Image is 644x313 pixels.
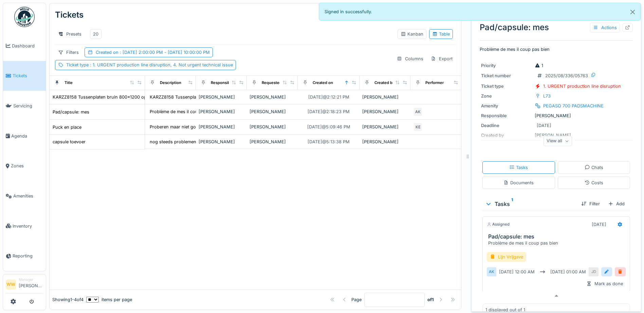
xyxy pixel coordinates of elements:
[313,80,333,86] div: Created on
[481,62,532,69] div: Priority
[13,193,43,199] span: Amenities
[487,252,526,262] div: Lijn Vrijgave
[481,72,532,79] div: Ticket number
[496,267,589,276] div: [DATE] 12:00 AM [DATE] 01:00 AM
[537,122,551,129] div: [DATE]
[427,296,434,303] strong: of 1
[544,136,572,146] div: View all
[150,108,220,115] div: Problème de mes il coup pas bien
[543,93,551,99] div: L73
[199,139,244,145] div: [PERSON_NAME]
[480,46,633,53] p: Problème de mes il coup pas bien
[199,94,244,100] div: [PERSON_NAME]
[3,61,46,91] a: Tickets
[6,279,16,290] li: WW
[250,139,295,145] div: [PERSON_NAME]
[308,94,349,100] div: [DATE] @ 2:12:21 PM
[625,3,640,21] button: Close
[13,103,43,109] span: Servicing
[481,122,532,129] div: Deadline
[584,279,626,288] div: Mark as done
[589,267,599,276] div: JD
[543,83,621,89] div: 1. URGENT production line disruption
[545,72,588,79] div: 2025/08/336/05763
[362,139,408,145] div: [PERSON_NAME]
[6,277,43,293] a: WW Manager[PERSON_NAME]
[585,164,603,171] div: Chats
[503,180,534,186] div: Documents
[401,31,423,37] div: Kanban
[481,83,532,89] div: Ticket type
[150,94,262,100] div: KARZZ8158 Tussenplaten bruin 800x1200. De robot...
[211,80,234,86] div: Responsible
[413,122,423,132] div: KE
[488,240,627,246] div: Problème de mes il coup pas bien
[150,124,229,130] div: Proberen maar niet goed pick en place
[3,211,46,241] a: Inventory
[65,80,73,86] div: Title
[118,50,210,55] span: : [DATE] 2:00:00 PM - [DATE] 10:00:00 PM
[394,54,426,64] div: Columns
[53,108,89,115] div: Pad/capsule: mes
[428,54,456,64] div: Export
[307,124,350,130] div: [DATE] @ 5:09:46 PM
[319,3,641,21] div: Signed in successfully.
[53,139,86,145] div: capsule toevoer
[89,62,233,67] span: : 1. URGENT production line disruption, 4. Not urgent technical issue
[93,31,98,37] div: 20
[160,80,181,86] div: Description
[432,31,450,37] div: Table
[374,80,395,86] div: Created by
[13,72,43,79] span: Tickets
[13,253,43,259] span: Reporting
[53,124,81,130] div: Puck en place
[250,108,295,115] div: [PERSON_NAME]
[362,124,408,130] div: [PERSON_NAME]
[13,223,43,229] span: Inventory
[509,164,528,171] div: Tasks
[3,151,46,181] a: Zones
[53,94,174,100] div: KARZZ8158 Tussenplaten bruin 800x1200 op robot's Hal 1
[425,80,444,86] div: Performer
[55,6,84,24] div: Tickets
[96,49,210,56] div: Created on
[511,200,513,208] sup: 1
[485,307,525,313] div: 1 displayed out of 1
[481,112,631,119] div: [PERSON_NAME]
[488,233,627,240] h3: Pad/capsule: mes
[12,43,43,49] span: Dashboard
[199,124,244,130] div: [PERSON_NAME]
[480,21,633,34] div: Pad/capsule: mes
[487,267,496,276] div: AK
[250,124,295,130] div: [PERSON_NAME]
[250,94,295,100] div: [PERSON_NAME]
[590,23,620,33] div: Actions
[308,108,350,115] div: [DATE] @ 2:18:23 PM
[3,31,46,61] a: Dashboard
[3,181,46,211] a: Amenities
[578,199,603,208] div: Filter
[362,94,408,100] div: [PERSON_NAME]
[55,47,82,57] div: Filters
[3,121,46,151] a: Agenda
[592,221,606,228] div: [DATE]
[535,62,543,69] div: 1
[605,199,627,208] div: Add
[362,108,408,115] div: [PERSON_NAME]
[55,29,85,39] div: Presets
[19,277,43,292] li: [PERSON_NAME]
[481,112,532,119] div: Responsible
[585,180,603,186] div: Costs
[262,80,288,86] div: Requested by
[11,133,43,139] span: Agenda
[413,107,423,117] div: AK
[543,103,604,109] div: PEGASO 700 PADSMACHINE
[19,277,43,282] div: Manager
[11,163,43,169] span: Zones
[199,108,244,115] div: [PERSON_NAME]
[66,62,233,68] div: Ticket type
[487,222,510,227] div: Assigned
[351,296,362,303] div: Page
[308,139,350,145] div: [DATE] @ 5:13:38 PM
[3,241,46,271] a: Reporting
